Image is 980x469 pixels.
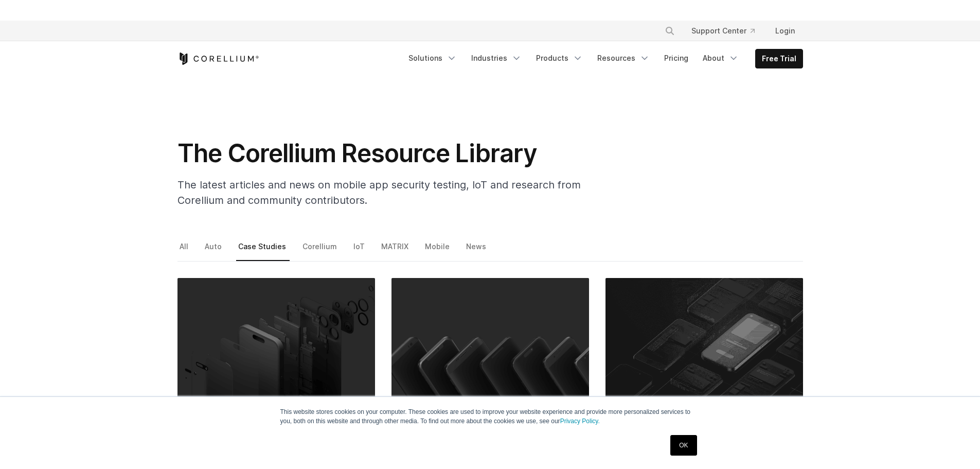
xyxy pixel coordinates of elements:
a: About [697,49,745,67]
a: News [464,239,490,261]
a: Case Studies [236,239,290,261]
a: Corellium Home [177,53,259,65]
a: IoT [351,239,368,261]
img: Large US telco pentests 3x faster [605,278,803,410]
a: Auto [203,239,225,261]
a: Industries [465,49,528,67]
div: Navigation Menu [652,22,803,40]
a: OK [670,435,697,456]
img: Faster mobile app pentesting with Corellium [391,278,589,410]
a: Privacy Policy. [560,418,600,425]
a: Login [767,22,803,40]
a: Solutions [402,49,463,67]
div: Navigation Menu [402,49,803,68]
a: All [177,239,192,261]
a: Pricing [658,49,694,67]
button: Search [661,22,679,40]
img: Major Cybersecurity Services Firm Works with Corellium [177,278,375,410]
a: Mobile [423,239,453,261]
a: MATRIX [379,239,412,261]
a: Free Trial [756,49,803,68]
a: Corellium [300,239,341,261]
a: Resources [591,49,656,67]
span: The latest articles and news on mobile app security testing, IoT and research from Corellium and ... [177,179,581,206]
h1: The Corellium Resource Library [177,138,589,169]
a: Products [530,49,589,67]
a: Support Center [683,22,763,40]
p: This website stores cookies on your computer. These cookies are used to improve your website expe... [280,407,700,426]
